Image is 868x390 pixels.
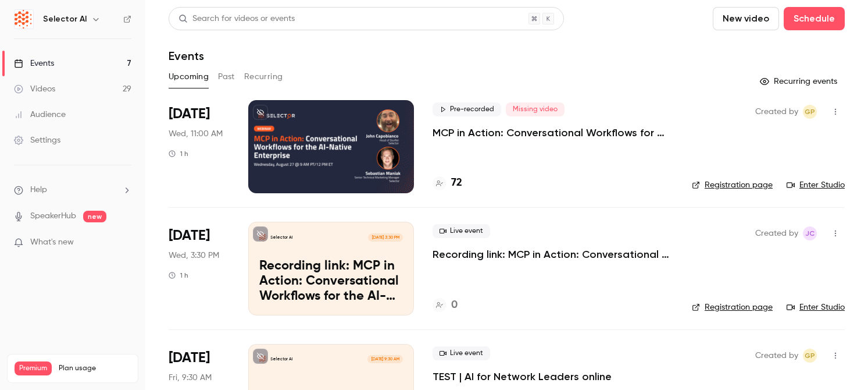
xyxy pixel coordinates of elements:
span: Created by [755,105,798,119]
h4: 0 [451,297,458,313]
img: Selector AI [15,10,33,29]
a: Enter Studio [787,179,845,191]
p: Recording link: MCP in Action: Conversational Workflows for the AI-Native Enterprise [259,259,403,304]
span: John Capobianco [803,226,817,240]
span: Wed, 11:00 AM [169,128,223,140]
button: Schedule [784,7,845,30]
h1: Events [169,49,204,63]
div: 1 h [169,149,188,158]
button: Recurring [244,68,283,86]
a: Enter Studio [787,302,845,313]
a: Registration page [692,302,773,313]
span: Missing video [506,102,565,116]
h6: Selector AI [43,13,87,25]
h4: 72 [451,175,462,191]
iframe: Noticeable Trigger [117,237,131,248]
a: SpeakerHub [30,210,76,222]
span: Gianna Papagni [803,349,817,363]
div: Aug 27 Wed, 12:00 PM (America/New York) [169,100,230,193]
li: help-dropdown-opener [14,184,131,196]
a: TEST | AI for Network Leaders online [433,370,612,384]
div: Search for videos or events [178,13,295,25]
a: Registration page [692,179,773,191]
a: 72 [433,175,462,191]
span: GP [805,349,815,363]
p: Selector AI [270,235,292,240]
button: New video [713,7,779,30]
span: Created by [755,226,798,240]
span: [DATE] 3:30 PM [368,233,402,242]
span: Help [30,184,47,196]
span: Gianna Papagni [803,105,817,119]
div: Events [14,58,54,69]
a: MCP in Action: Conversational Workflows for the AI-Native Enterprise [433,126,673,140]
button: Past [218,68,235,86]
span: Created by [755,349,798,363]
div: Audience [14,109,66,120]
span: JC [805,226,815,240]
a: Recording link: MCP in Action: Conversational Workflows for the AI-Native EnterpriseSelector AI[D... [248,222,414,315]
div: Settings [14,134,60,146]
div: Aug 27 Wed, 4:30 PM (America/Toronto) [169,222,230,315]
span: Plan usage [59,364,131,373]
div: Videos [14,83,55,95]
span: Live event [433,224,490,238]
span: Wed, 3:30 PM [169,250,219,261]
a: Recording link: MCP in Action: Conversational Workflows for the AI-Native Enterprise [433,247,673,261]
span: [DATE] [169,105,210,123]
button: Recurring events [755,72,845,91]
span: Pre-recorded [433,102,501,116]
span: [DATE] [169,349,210,367]
button: Upcoming [169,68,209,86]
span: [DATE] [169,226,210,245]
span: Live event [433,346,490,360]
span: new [83,211,106,222]
span: What's new [30,236,74,249]
div: 1 h [169,271,188,280]
span: GP [805,105,815,119]
a: 0 [433,297,458,313]
span: Fri, 9:30 AM [169,372,212,384]
span: [DATE] 9:30 AM [367,355,402,363]
p: Selector AI [270,356,292,362]
span: Premium [15,361,52,375]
